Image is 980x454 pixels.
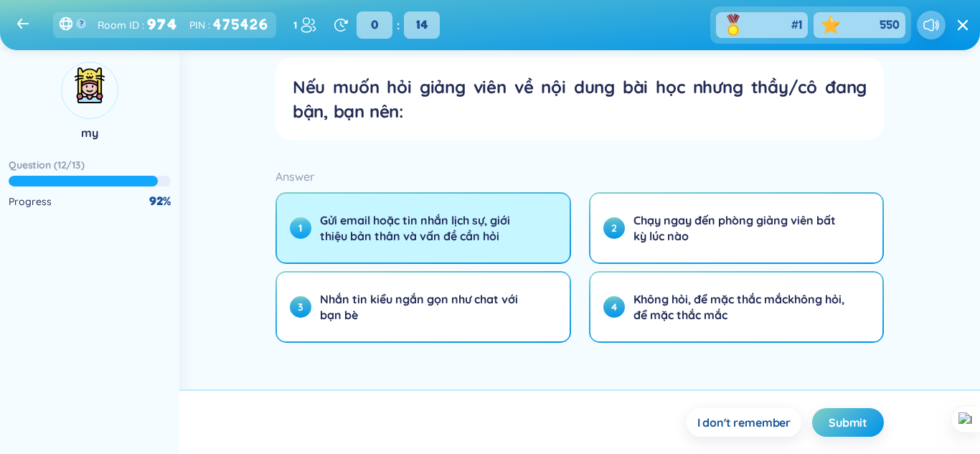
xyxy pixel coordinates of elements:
span: Chạy ngay đến phòng giảng viên bất kỳ lúc nào [633,212,847,244]
div: my [81,125,98,141]
span: PIN [189,17,205,33]
div: # [791,17,802,33]
h6: Question ( 12 / 13 ) [9,158,85,172]
button: 1Gửi email hoặc tin nhắn lịch sự, giới thiệu bản thân và vấn đề cần hỏi [277,194,570,263]
img: avatar5.7eb265b4.svg [67,62,113,108]
span: 4 [603,296,625,318]
button: Submit [812,408,884,437]
span: 0 [357,11,392,39]
span: 3 [290,296,311,318]
span: 550 [880,17,900,33]
div: Progress [9,194,52,209]
div: : [189,14,270,36]
button: 2Chạy ngay đến phòng giảng viên bất kỳ lúc nào [590,194,883,263]
button: ? [76,19,86,29]
span: I don't remember [697,415,791,430]
span: 1 [798,17,802,33]
span: Không hỏi, để mặc thắc mắckhông hỏi, để mặc thắc mắc [633,291,847,323]
button: 3Nhắn tin kiểu ngắn gọn như chat với bạn bè [277,273,570,341]
button: I don't remember [687,408,801,437]
div: 475426 [213,14,270,36]
strong: 974 [147,14,178,36]
span: Submit [829,415,867,430]
span: Nhắn tin kiểu ngắn gọn như chat với bạn bè [320,291,533,323]
span: Gửi email hoặc tin nhắn lịch sự, giới thiệu bản thân và vấn đề cần hỏi [320,212,533,244]
span: 14 [404,11,440,39]
span: 1 [290,217,311,239]
span: Room ID [98,17,139,33]
div: Answer [275,166,884,186]
button: 4Không hỏi, để mặc thắc mắckhông hỏi, để mặc thắc mắc [590,273,883,341]
span: 2 [603,217,625,239]
div: 92 % [149,194,171,209]
strong: 1 [293,17,297,33]
div: Nếu muốn hỏi giảng viên về nội dung bài học nhưng thầy/cô đang bận, bạn nên: [293,75,867,123]
div: : [98,14,178,36]
div: : [352,11,444,39]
